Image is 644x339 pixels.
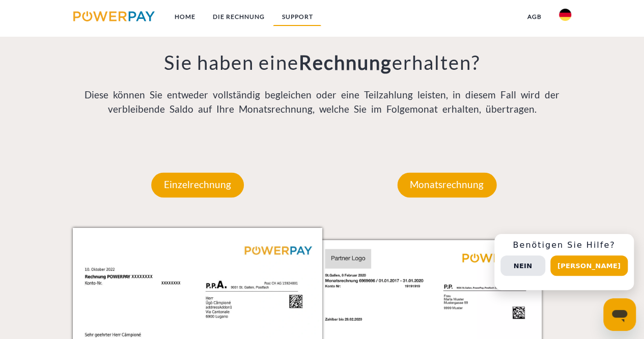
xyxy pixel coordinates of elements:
iframe: Schaltfläche zum Öffnen des Messaging-Fensters [603,298,636,331]
button: Nein [500,255,545,276]
p: Einzelrechnung [151,172,244,197]
p: Diese können Sie entweder vollständig begleichen oder eine Teilzahlung leisten, in diesem Fall wi... [73,88,572,117]
h3: Benötigen Sie Hilfe? [500,240,628,250]
h3: Sie haben eine erhalten? [73,50,572,75]
p: Monatsrechnung [397,172,496,197]
a: Home [165,8,204,26]
img: logo-powerpay.svg [73,11,155,21]
b: Rechnung [299,50,392,74]
img: de [559,9,571,21]
a: SUPPORT [273,8,321,26]
a: DIE RECHNUNG [204,8,273,26]
button: [PERSON_NAME] [550,255,628,276]
div: Schnellhilfe [494,234,634,290]
a: agb [519,8,550,26]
